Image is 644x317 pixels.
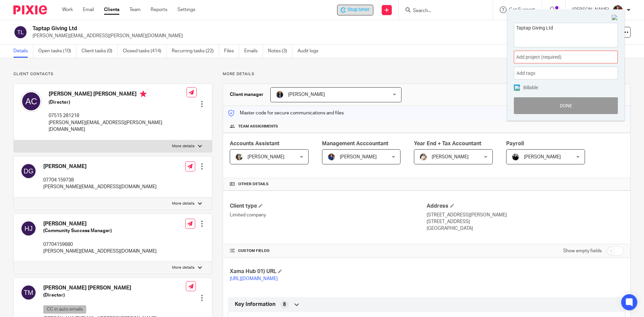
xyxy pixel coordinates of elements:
[523,85,538,90] span: Billable
[230,141,279,146] span: Accounts Assistant
[298,45,323,58] a: Audit logs
[432,155,469,159] span: [PERSON_NAME]
[235,301,275,308] span: Key Information
[129,6,141,13] a: Team
[43,177,157,183] p: 07704 159738
[43,220,157,227] h4: [PERSON_NAME]
[230,91,264,98] h3: Client manager
[38,45,76,58] a: Open tasks (10)
[230,248,427,254] h4: CUSTOM FIELDS
[172,144,195,149] p: More details
[337,5,373,15] div: Taptap Giving Ltd
[43,227,157,234] h5: (Community Success Manager)
[516,54,601,61] span: Add project (required)
[13,5,47,14] img: Pixie
[228,110,344,116] p: Master code for secure communications and files
[177,6,195,13] a: Settings
[172,201,195,206] p: More details
[340,155,377,159] span: [PERSON_NAME]
[172,265,195,270] p: More details
[327,153,335,161] img: Nicole.jpeg
[172,45,219,58] a: Recurring tasks (22)
[427,218,624,225] p: [STREET_ADDRESS]
[612,15,618,21] img: Close
[509,7,535,12] span: Get Support
[427,212,624,218] p: [STREET_ADDRESS][PERSON_NAME]
[238,181,269,187] span: Other details
[238,124,278,129] span: Team assignments
[151,6,167,13] a: Reports
[514,23,618,45] textarea: Taptap Giving Ltd
[514,97,618,114] button: Done
[612,5,623,15] img: Nicole.jpeg
[563,248,602,254] label: Show empty fields
[62,6,73,13] a: Work
[104,6,119,13] a: Clients
[248,155,284,159] span: [PERSON_NAME]
[419,153,427,161] img: Kayleigh%20Henson.jpeg
[13,45,33,58] a: Details
[33,33,539,39] p: [PERSON_NAME][EMAIL_ADDRESS][PERSON_NAME][DOMAIN_NAME]
[347,6,370,13] span: Stop timer
[43,305,86,314] p: CC in auto emails
[524,155,561,159] span: [PERSON_NAME]
[223,71,631,77] p: More details
[13,71,212,77] p: Client contacts
[13,25,28,39] img: svg%3E
[288,92,325,97] span: [PERSON_NAME]
[230,268,427,275] h4: Xama Hub 01) URL
[427,225,624,232] p: [GEOGRAPHIC_DATA]
[43,183,157,190] p: [PERSON_NAME][EMAIL_ADDRESS][DOMAIN_NAME]
[572,6,609,13] p: [PERSON_NAME]
[283,301,286,308] span: 8
[230,276,278,281] a: [URL][DOMAIN_NAME]
[506,141,524,146] span: Payroll
[427,203,624,210] h4: Address
[515,86,520,91] img: checked.png
[49,119,186,133] p: [PERSON_NAME][EMAIL_ADDRESS][PERSON_NAME][DOMAIN_NAME]
[123,45,167,58] a: Closed tasks (414)
[140,91,147,97] i: Primary
[43,241,157,248] p: 07704159680
[322,141,388,146] span: Management Acccountant
[20,220,37,236] img: svg%3E
[268,45,292,58] a: Notes (3)
[49,99,186,106] h5: (Director)
[412,8,473,14] input: Search
[33,25,438,32] h2: Taptap Giving Ltd
[517,68,539,78] span: Add tags
[224,45,239,58] a: Files
[512,153,520,161] img: nicky-partington.jpg
[230,212,427,218] p: Limited company
[20,284,37,301] img: svg%3E
[82,45,118,58] a: Client tasks (0)
[83,6,94,13] a: Email
[20,91,42,112] img: svg%3E
[43,248,157,255] p: [PERSON_NAME][EMAIL_ADDRESS][DOMAIN_NAME]
[49,91,186,99] h4: [PERSON_NAME] [PERSON_NAME]
[276,91,284,99] img: martin-hickman.jpg
[230,203,427,210] h4: Client type
[49,112,186,119] p: 07515 281218
[20,163,37,179] img: svg%3E
[43,163,157,170] h4: [PERSON_NAME]
[244,45,263,58] a: Emails
[414,141,481,146] span: Year End + Tax Accountant
[43,284,186,292] h4: [PERSON_NAME] [PERSON_NAME]
[43,292,186,299] h5: (Director)
[235,153,243,161] img: barbara-raine-.jpg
